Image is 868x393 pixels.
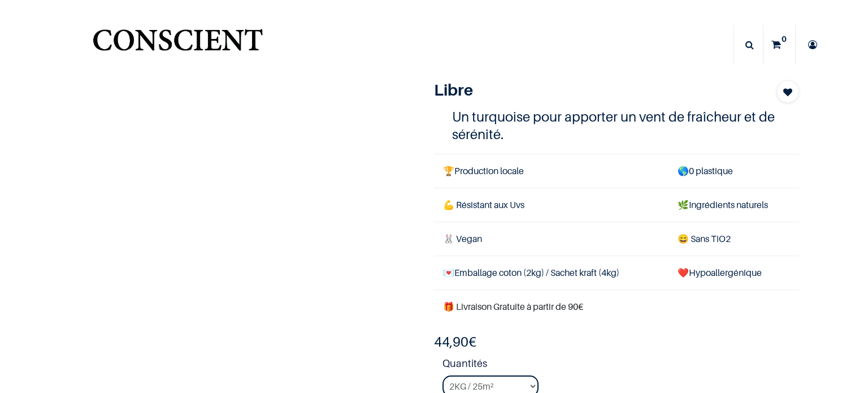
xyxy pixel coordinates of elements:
span: 44,90 [434,334,468,350]
td: 0 plastique [669,154,799,188]
strong: Quantités [442,356,799,375]
span: 🌎 [678,165,689,176]
span: 😄 S [678,233,696,244]
td: Production locale [434,154,669,188]
td: Emballage coton (2kg) / Sachet kraft (4kg) [434,256,669,290]
td: ans TiO2 [669,222,799,256]
a: 0 [763,25,795,64]
sup: 0 [779,33,789,45]
button: Add to wishlist [776,80,799,103]
span: 🐰 Vegan [443,233,482,244]
td: Ingrédients naturels [669,188,799,222]
span: 🏆 [443,165,454,176]
h1: Libre [434,80,744,100]
span: 🌿 [678,199,689,210]
span: 💌 [443,267,454,278]
b: € [434,334,476,350]
span: 💪 Résistant aux Uvs [443,199,524,210]
span: Add to wishlist [783,85,792,99]
img: Conscient [90,23,265,67]
td: ❤️Hypoallergénique [669,256,799,290]
a: Logo of Conscient [90,23,265,67]
font: 🎁 Livraison Gratuite à partir de 90€ [443,301,583,312]
h4: Un turquoise pour apporter un vent de fraîcheur et de sérénité. [452,108,781,143]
